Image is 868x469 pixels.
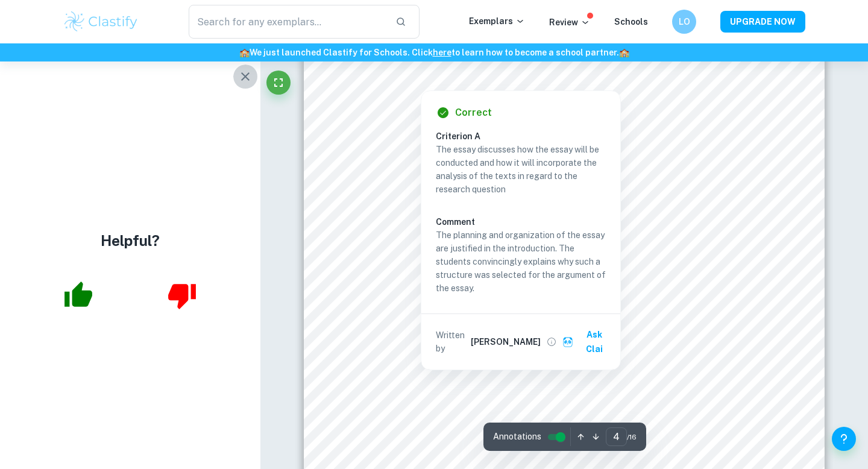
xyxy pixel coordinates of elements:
h6: We just launched Clastify for Schools. Click to learn how to become a school partner. [2,46,866,59]
h6: [PERSON_NAME] [471,335,541,348]
h6: Comment [436,215,606,228]
h4: Helpful? [101,230,160,251]
h6: Criterion A [436,130,615,143]
button: UPGRADE NOW [720,11,805,33]
p: Written by [436,329,468,355]
span: 🏫 [619,48,629,57]
h6: LO [678,15,691,28]
input: Search for any exemplars... [189,5,386,39]
span: / 16 [627,432,637,442]
img: clai.svg [562,336,574,348]
button: LO [672,10,696,34]
p: Exemplars [469,14,525,28]
p: The planning and organization of the essay are justified in the introduction. The students convin... [436,228,606,295]
button: Fullscreen [266,71,291,95]
p: Review [549,16,590,29]
button: Ask Clai [560,324,615,360]
h6: Correct [455,105,492,120]
a: here [433,48,451,57]
img: Clastify logo [63,10,139,34]
a: Schools [614,17,648,27]
span: Annotations [493,430,541,443]
button: Help and Feedback [832,427,856,451]
p: The essay discusses how the essay will be conducted and how it will incorporate the analysis of t... [436,143,606,196]
button: View full profile [543,333,560,350]
span: 🏫 [239,48,250,57]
